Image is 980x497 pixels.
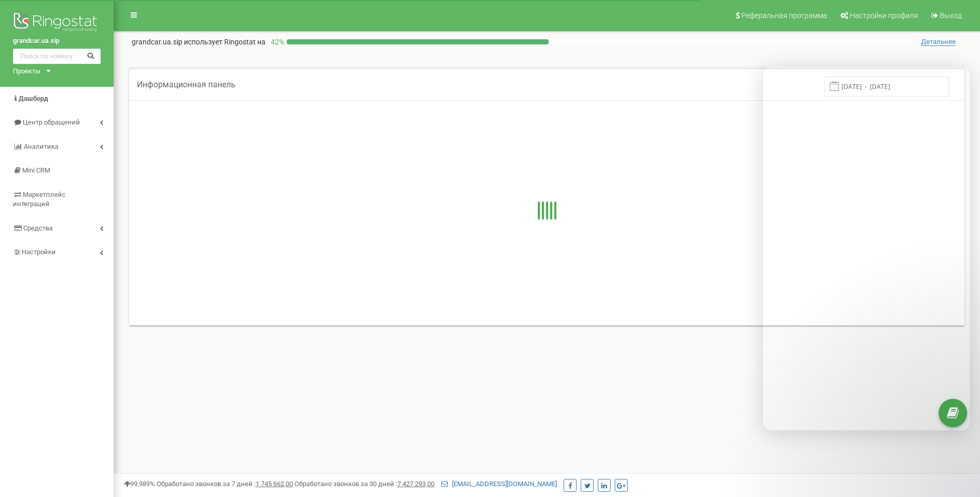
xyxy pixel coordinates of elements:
[13,191,66,208] span: Маркетплейс интеграций
[132,37,266,47] p: grandcar.ua.sip
[294,480,434,488] span: Обработано звонков за 30 дней :
[940,11,962,20] span: Выход
[945,439,970,463] iframe: Intercom live chat
[124,480,155,488] span: 99,989%
[266,37,287,47] p: 42 %
[22,248,56,256] span: Настройки
[22,166,50,174] span: Mini CRM
[13,67,40,76] div: Проекты
[19,95,48,102] span: Дашборд
[397,480,434,488] u: 7 427 293,00
[23,224,53,232] span: Средства
[741,11,827,20] span: Реферальная программа
[763,67,970,430] iframe: Intercom live chat
[137,80,236,89] span: Информационная панель
[256,480,293,488] u: 1 745 662,00
[921,38,956,46] span: Детальнее
[184,38,266,46] span: использует Ringostat на
[441,480,557,488] a: [EMAIL_ADDRESS][DOMAIN_NAME]
[157,480,293,488] span: Обработано звонков за 7 дней :
[850,11,918,20] span: Настройки профиля
[13,49,101,64] input: Поиск по номеру
[13,36,101,46] a: grandcar.ua.sip
[23,118,80,126] span: Центр обращений
[24,143,58,150] span: Аналитика
[13,10,101,36] img: Ringostat logo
